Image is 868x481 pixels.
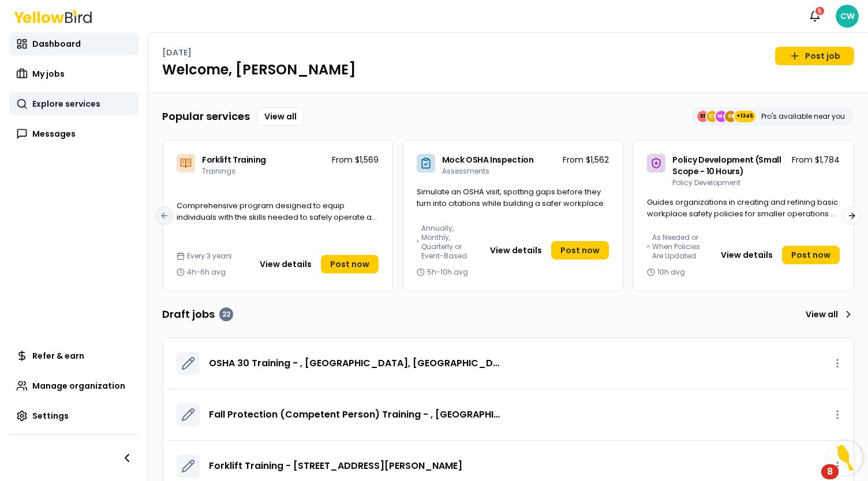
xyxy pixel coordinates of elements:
h3: Draft jobs [162,306,233,322]
span: As Needed or When Policies Are Updated [652,233,704,261]
span: Refer & earn [32,350,84,362]
a: View all [801,305,854,324]
p: From $1,562 [563,154,609,166]
span: Every 3 years [187,251,232,261]
span: +1345 [736,111,753,122]
span: Post now [560,245,600,256]
p: [DATE] [162,47,192,58]
span: Forklift Training [202,154,266,166]
div: 22 [219,307,233,321]
span: Messages [32,128,76,140]
span: My jobs [32,68,65,80]
span: Simulate an OSHA visit, spotting gaps before they turn into citations while building a safer work... [417,186,605,209]
span: Post now [791,249,830,261]
span: Settings [32,410,69,422]
p: From $1,784 [792,154,840,166]
a: Forklift Training - [STREET_ADDRESS][PERSON_NAME] [209,459,462,473]
span: 5h-10h avg [427,268,468,277]
a: My jobs [9,62,139,85]
span: Guides organizations in creating and refining basic workplace safety policies for smaller operati... [647,197,839,230]
span: Assessments [442,166,489,176]
a: Refer & earn [9,344,139,367]
a: View all [257,107,304,126]
button: 5 [803,5,826,28]
button: View details [714,246,780,264]
p: Pro's available near you [761,112,845,121]
span: Policy Development [672,178,740,187]
span: Mock OSHA Inspection [442,154,534,166]
span: Trainings [202,166,235,176]
button: Open Resource Center, 8 new notifications [828,441,862,475]
span: Annually, Monthly, Quarterly or Event-Based [421,224,474,261]
a: Fall Protection (Competent Person) Training - , [GEOGRAPHIC_DATA] [209,408,504,422]
span: 4h-6h avg [187,268,226,277]
a: Messages [9,122,139,145]
span: Dashboard [32,38,81,50]
span: CW [836,5,859,28]
span: SE [725,111,736,122]
span: Explore services [32,98,100,110]
span: Manage organization [32,380,125,392]
a: OSHA 30 Training - , [GEOGRAPHIC_DATA], [GEOGRAPHIC_DATA] 98290 [209,356,504,370]
span: CE [706,111,718,122]
span: Comprehensive program designed to equip individuals with the skills needed to safely operate a fo... [177,200,377,234]
a: Dashboard [9,32,139,55]
p: From $1,569 [332,154,379,166]
a: Post now [551,241,609,260]
span: Post now [330,258,369,270]
span: 10h avg [657,268,685,277]
h3: Popular services [162,108,250,125]
a: Settings [9,404,139,427]
a: Post now [782,246,840,264]
span: MJ [716,111,727,122]
span: Policy Development (Small Scope - 10 Hours) [672,154,781,177]
span: EE [697,111,709,122]
button: View details [483,241,549,260]
button: View details [253,255,319,273]
h1: Welcome, [PERSON_NAME] [162,61,854,79]
a: Manage organization [9,374,139,397]
div: 5 [814,6,825,16]
a: Post job [775,47,854,65]
a: Post now [321,255,379,273]
a: Explore services [9,92,139,115]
